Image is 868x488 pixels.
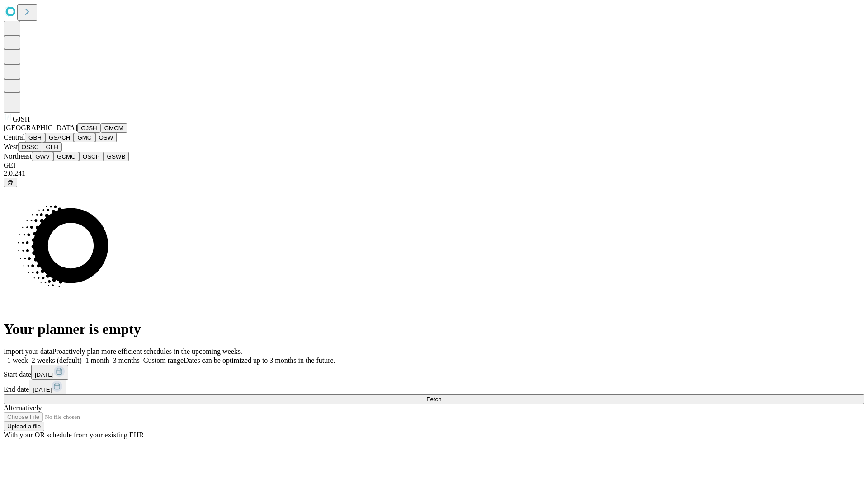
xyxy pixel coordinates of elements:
[7,357,28,364] span: 1 week
[4,143,18,150] span: West
[25,133,45,142] button: GBH
[42,142,61,152] button: GLH
[7,179,14,186] span: @
[13,115,30,123] span: GJSH
[4,161,864,169] div: GEI
[184,357,335,364] span: Dates can be optimized up to 3 months in the future.
[4,365,864,380] div: Start date
[31,365,68,380] button: [DATE]
[4,124,77,131] span: [GEOGRAPHIC_DATA]
[95,133,117,142] button: OSW
[32,357,82,364] span: 2 weeks (default)
[4,347,52,355] span: Import your data
[74,133,95,142] button: GMC
[4,394,864,404] button: Fetch
[29,380,66,394] button: [DATE]
[104,152,129,161] button: GSWB
[4,133,25,141] span: Central
[79,152,104,161] button: OSCP
[33,386,52,393] span: [DATE]
[77,123,101,133] button: GJSH
[18,142,42,152] button: OSSC
[4,321,864,338] h1: Your planner is empty
[4,178,17,187] button: @
[45,133,74,142] button: GSACH
[4,431,144,439] span: With your OR schedule from your existing EHR
[35,371,54,378] span: [DATE]
[4,380,864,394] div: End date
[53,152,79,161] button: GCMC
[4,422,44,431] button: Upload a file
[143,357,184,364] span: Custom range
[85,357,109,364] span: 1 month
[101,123,127,133] button: GMCM
[4,404,42,412] span: Alternatively
[4,169,864,178] div: 2.0.241
[426,396,441,403] span: Fetch
[52,347,242,355] span: Proactively plan more efficient schedules in the upcoming weeks.
[113,357,140,364] span: 3 months
[32,152,53,161] button: GWV
[4,152,32,160] span: Northeast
